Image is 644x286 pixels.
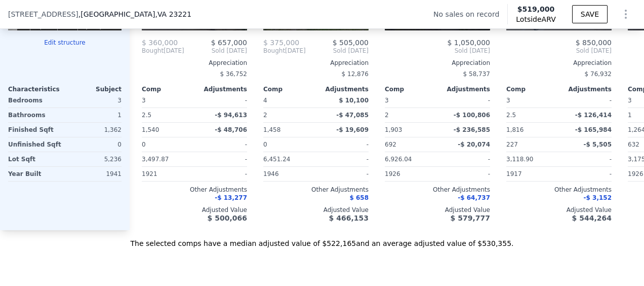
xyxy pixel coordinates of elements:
span: 1,816 [506,126,524,133]
div: [DATE] [263,47,306,55]
div: 5,236 [67,152,122,166]
span: Sold [DATE] [506,47,612,55]
span: 1,458 [263,126,280,133]
div: 1 [67,108,122,122]
div: Appreciation [506,59,612,67]
span: $ 58,737 [463,70,490,78]
div: Lot Sqft [8,152,63,166]
span: 1,903 [385,126,402,133]
span: 4 [263,97,267,104]
span: 3 [506,97,510,104]
span: $ 466,153 [329,214,369,222]
div: 2 [385,108,435,122]
span: $ 375,000 [263,39,299,47]
div: Adjustments [316,85,369,93]
span: 692 [385,141,396,148]
span: $ 76,932 [585,70,612,78]
div: No sales on record [433,9,507,19]
button: Edit structure [8,39,122,47]
div: Appreciation [385,59,490,67]
div: Bedrooms [8,93,63,108]
div: 0 [67,137,122,152]
div: Comp [263,85,316,93]
div: - [318,167,369,181]
span: Sold [DATE] [306,47,369,55]
div: Adjusted Value [385,206,490,214]
span: 632 [628,141,639,148]
span: 6,451.24 [263,156,290,163]
span: -$ 5,505 [584,141,612,148]
div: Adjustments [437,85,490,93]
div: - [439,152,490,166]
div: Other Adjustments [506,186,612,194]
span: -$ 48,706 [215,126,247,133]
span: -$ 20,074 [458,141,490,148]
div: - [561,167,612,181]
div: Characteristics [8,85,65,93]
span: 0 [142,141,146,148]
span: 3 [628,97,632,104]
span: -$ 94,613 [215,112,247,119]
div: - [439,93,490,108]
div: Finished Sqft [8,123,63,137]
span: 227 [506,141,518,148]
span: Bought [142,47,164,55]
span: -$ 64,737 [458,194,490,201]
div: Other Adjustments [142,186,247,194]
span: 3,497.87 [142,156,169,163]
div: 1917 [506,167,557,181]
div: - [318,137,369,152]
div: Adjusted Value [142,206,247,214]
span: $ 12,876 [342,70,369,78]
div: Comp [506,85,559,93]
span: $ 505,000 [333,39,369,47]
span: $ 658 [349,194,369,201]
span: , VA 23221 [155,10,191,18]
span: $ 500,066 [208,214,247,222]
span: -$ 13,277 [215,194,247,201]
div: Adjustments [194,85,247,93]
div: - [318,152,369,166]
div: - [439,167,490,181]
span: 3 [142,97,146,104]
span: $ 1,050,000 [447,39,490,47]
div: Other Adjustments [385,186,490,194]
span: $ 579,777 [451,214,490,222]
span: -$ 100,806 [454,112,490,119]
span: $ 10,100 [339,97,369,104]
span: $ 36,752 [220,70,247,78]
span: 3,118.90 [506,156,533,163]
div: 2 [263,108,314,122]
span: [STREET_ADDRESS] [8,9,78,19]
div: Appreciation [142,59,247,67]
div: - [196,93,247,108]
span: 1,540 [142,126,159,133]
div: - [196,167,247,181]
div: Comp [385,85,437,93]
div: Adjusted Value [263,206,369,214]
span: Bought [263,47,285,55]
span: -$ 3,152 [584,194,612,201]
div: - [196,152,247,166]
div: [DATE] [142,47,184,55]
div: Year Built [8,167,63,181]
span: $ 544,264 [572,214,612,222]
div: - [561,152,612,166]
div: 1,362 [67,123,122,137]
span: 6,926.04 [385,156,412,163]
div: Bathrooms [8,108,63,122]
span: -$ 165,984 [575,126,612,133]
div: 3 [67,93,122,108]
span: $ 850,000 [576,39,612,47]
div: 2.5 [506,108,557,122]
div: 1921 [142,167,192,181]
span: , [GEOGRAPHIC_DATA] [78,9,191,19]
div: 2.5 [142,108,192,122]
span: Sold [DATE] [385,47,490,55]
span: 0 [263,141,267,148]
div: - [561,93,612,108]
span: $519,000 [517,5,555,13]
div: Other Adjustments [263,186,369,194]
span: 3 [385,97,389,104]
span: $ 657,000 [211,39,247,47]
